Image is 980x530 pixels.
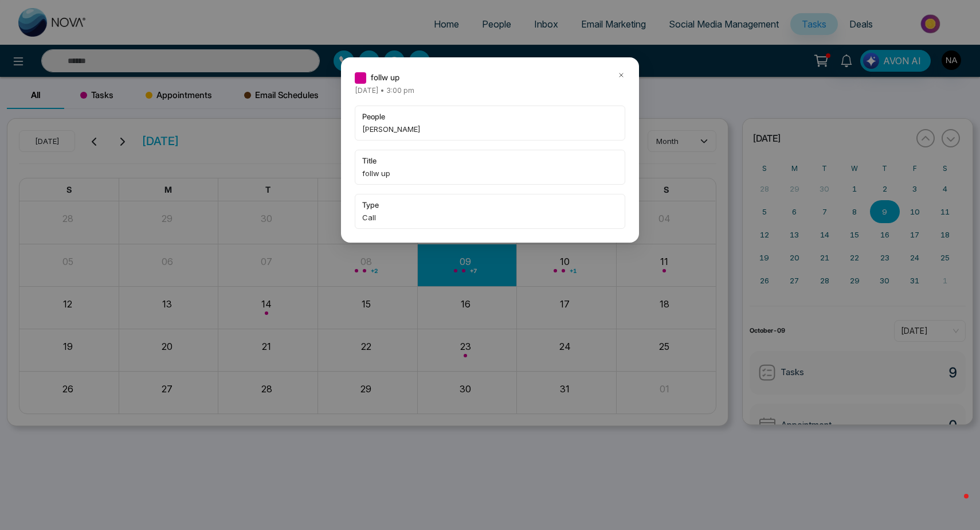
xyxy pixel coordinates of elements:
span: [PERSON_NAME] [362,123,618,135]
span: people [362,111,618,122]
span: follw up [371,71,399,84]
span: [DATE] • 3:00 pm [355,86,414,95]
span: follw up [362,167,618,179]
span: Call [362,212,618,223]
iframe: Intercom live chat [941,491,969,519]
span: title [362,155,618,166]
span: type [362,199,618,211]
